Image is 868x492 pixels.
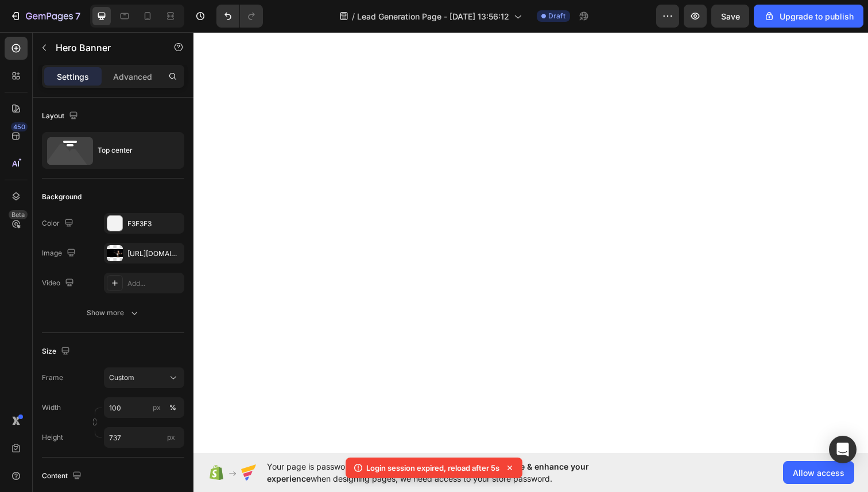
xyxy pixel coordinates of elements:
button: Upgrade to publish [754,5,863,28]
div: Layout [42,109,80,124]
div: Top center [98,137,168,164]
div: Undo/Redo [216,5,263,28]
input: px% [104,397,184,418]
span: Your page is password protected. To when designing pages, we need access to your store password. [267,460,634,485]
iframe: Design area [193,32,868,453]
p: Settings [57,71,89,83]
input: px [104,427,184,448]
label: Frame [42,373,63,383]
button: Show more [42,303,184,323]
button: Allow access [783,461,854,484]
label: Height [42,432,63,443]
span: Save [721,11,740,21]
p: Advanced [113,71,152,83]
div: Show more [87,307,140,319]
button: 7 [5,5,86,28]
div: Size [42,344,72,359]
span: px [167,433,175,441]
div: Open Intercom Messenger [829,436,857,463]
span: Custom [109,373,134,383]
div: Color [42,216,76,231]
div: Background [42,192,82,202]
div: 450 [11,122,28,131]
div: Image [42,246,78,261]
button: % [150,401,164,414]
p: Hero Banner [56,41,153,55]
div: Upgrade to publish [764,10,854,22]
div: F3F3F3 [127,219,181,229]
p: 7 [75,9,80,23]
p: Login session expired, reload after 5s [366,462,499,474]
div: Add... [127,278,181,289]
label: Width [42,402,61,413]
span: Draft [548,11,565,21]
button: Save [711,5,749,28]
button: px [166,401,180,414]
div: Video [42,276,76,291]
button: Custom [104,367,184,388]
div: px [153,402,161,413]
div: Content [42,468,84,484]
div: % [169,402,176,413]
div: [URL][DOMAIN_NAME] [127,249,181,259]
div: Beta [9,210,28,219]
span: Lead Generation Page - [DATE] 13:56:12 [357,10,509,22]
span: Allow access [793,467,844,479]
span: / [352,10,355,22]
